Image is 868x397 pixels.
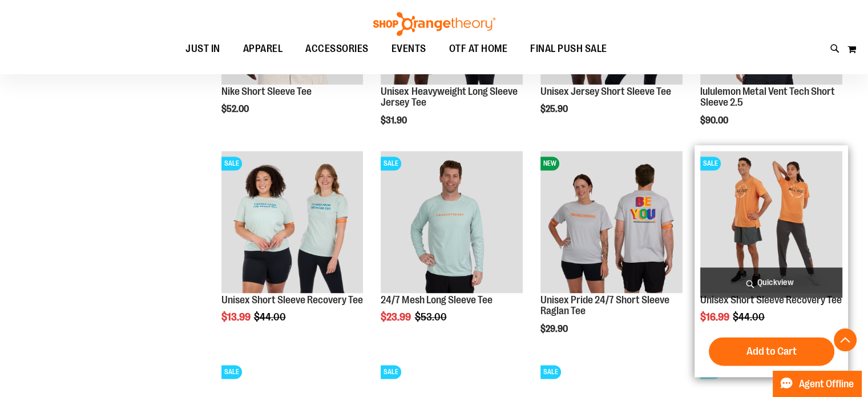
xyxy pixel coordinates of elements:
[700,311,731,323] span: $16.99
[449,36,508,62] span: OTF AT HOME
[381,86,517,109] a: Unisex Heavyweight Long Sleeve Jersey Tee
[221,294,363,306] a: Unisex Short Sleeve Recovery Tee
[305,36,369,62] span: ACCESSORIES
[540,157,559,170] span: NEW
[381,151,523,295] a: Main Image of 1457095SALE
[221,157,242,170] span: SALE
[700,267,842,298] a: Quickview
[695,145,848,378] div: product
[540,104,570,114] span: $25.90
[834,328,857,351] button: Back To Top
[700,294,842,306] a: Unisex Short Sleeve Recovery Tee
[709,337,834,366] button: Add to Cart
[700,151,842,293] img: Unisex Short Sleeve Recovery Tee primary image
[221,104,251,114] span: $52.00
[540,324,570,334] span: $29.90
[700,151,842,295] a: Unisex Short Sleeve Recovery Tee primary imageSALE
[540,151,683,293] img: Unisex Pride 24/7 Short Sleeve Raglan Tee
[375,145,528,352] div: product
[746,345,797,358] span: Add to Cart
[221,151,364,293] img: Main of 2024 AUGUST Unisex Short Sleeve Recovery Tee
[700,157,721,170] span: SALE
[540,365,561,379] span: SALE
[221,365,242,379] span: SALE
[254,311,288,323] span: $44.00
[185,36,220,62] span: JUST IN
[221,86,312,97] a: Nike Short Sleeve Tee
[381,365,401,379] span: SALE
[799,379,854,390] span: Agent Offline
[414,311,448,323] span: $53.00
[381,294,492,306] a: 24/7 Mesh Long Sleeve Tee
[540,86,671,97] a: Unisex Jersey Short Sleeve Tee
[381,311,413,323] span: $23.99
[372,12,497,36] img: Shop Orangetheory
[221,311,252,323] span: $13.99
[773,371,861,397] button: Agent Offline
[540,294,669,317] a: Unisex Pride 24/7 Short Sleeve Raglan Tee
[381,115,409,126] span: $31.90
[381,151,523,293] img: Main Image of 1457095
[733,311,766,323] span: $44.00
[216,145,369,352] div: product
[700,86,835,109] a: lululemon Metal Vent Tech Short Sleeve 2.5
[700,115,730,126] span: $90.00
[243,36,283,62] span: APPAREL
[391,36,426,62] span: EVENTS
[381,157,401,170] span: SALE
[221,151,364,295] a: Main of 2024 AUGUST Unisex Short Sleeve Recovery TeeSALE
[540,151,683,295] a: Unisex Pride 24/7 Short Sleeve Raglan TeeNEW
[535,145,688,363] div: product
[530,36,607,62] span: FINAL PUSH SALE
